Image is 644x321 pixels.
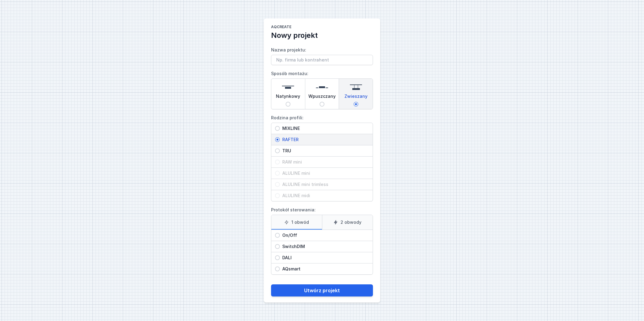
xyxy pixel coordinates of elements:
h2: Nowy projekt [271,31,373,40]
button: Utwórz projekt [271,284,373,296]
input: TRU [275,148,280,153]
input: MIXLINE [275,126,280,131]
input: RAFTER [275,137,280,142]
span: RAFTER [280,137,369,143]
input: Natynkowy [286,102,290,107]
span: MIXLINE [280,125,369,131]
label: Rodzina profili: [271,113,373,201]
span: Zwieszany [344,93,367,102]
span: Wpuszczany [308,93,336,102]
img: surface.svg [282,81,294,93]
span: SwitchDIM [280,243,369,250]
label: Sposób montażu: [271,69,373,109]
input: Zwieszany [354,102,358,107]
label: Nazwa projektu: [271,45,373,65]
input: On/Off [275,233,280,238]
span: Natynkowy [276,93,300,102]
input: DALI [275,255,280,260]
span: DALI [280,255,369,261]
span: TRU [280,148,369,154]
span: On/Off [280,232,369,238]
label: 2 obwody [322,215,373,230]
label: 1 obwód [271,215,322,230]
h1: AQcreate [271,25,373,31]
span: AQsmart [280,266,369,272]
input: Nazwa projektu: [271,55,373,65]
label: Protokół sterowania: [271,205,373,275]
input: Wpuszczany [320,102,324,107]
img: suspended.svg [350,81,362,93]
input: SwitchDIM [275,244,280,249]
input: AQsmart [275,266,280,271]
img: recessed.svg [316,81,328,93]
